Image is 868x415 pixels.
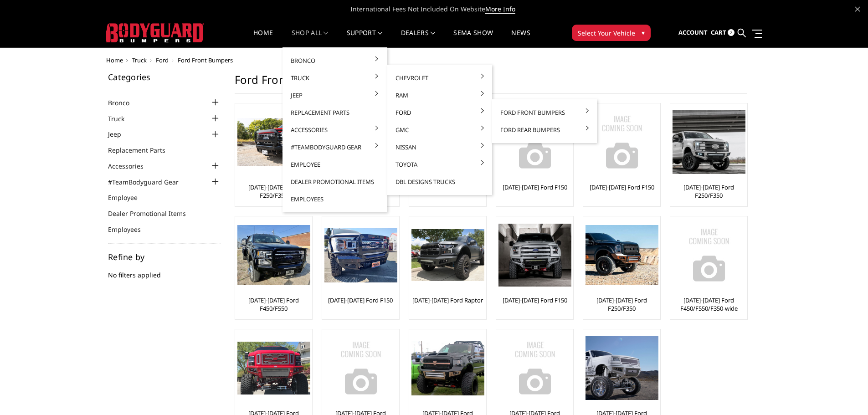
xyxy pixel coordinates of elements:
[678,20,708,45] a: Account
[586,296,658,313] a: [DATE]-[DATE] Ford F250/F350
[286,69,384,87] a: Truck
[108,114,136,123] a: Truck
[347,30,383,47] a: Support
[711,28,726,36] span: Cart
[496,121,593,138] a: Ford Rear Bumpers
[586,106,658,179] img: No Image
[108,193,149,202] a: Employee
[498,332,571,405] img: No Image
[108,129,133,139] a: Jeep
[324,332,397,405] img: No Image
[108,161,155,171] a: Accessories
[572,25,651,41] button: Select Your Vehicle
[673,219,745,292] img: No Image
[178,56,233,64] span: Ford Front Bumpers
[590,183,654,191] a: [DATE]-[DATE] Ford F150
[108,209,197,218] a: Dealer Promotional Items
[106,56,123,64] a: Home
[391,121,488,138] a: GMC
[391,104,488,121] a: Ford
[453,30,493,47] a: SEMA Show
[286,121,384,138] a: Accessories
[503,296,567,304] a: [DATE]-[DATE] Ford F150
[391,87,488,104] a: Ram
[286,190,384,208] a: Employees
[253,30,273,47] a: Home
[286,52,384,69] a: Bronco
[673,183,745,200] a: [DATE]-[DATE] Ford F250/F350
[391,69,488,87] a: Chevrolet
[237,183,310,200] a: [DATE]-[DATE] Ford F250/F350
[286,87,384,104] a: Jeep
[678,28,708,36] span: Account
[108,98,141,108] a: Bronco
[292,30,329,47] a: shop all
[391,156,488,173] a: Toyota
[106,23,204,42] img: BODYGUARD BUMPERS
[108,225,152,234] a: Employees
[503,183,567,191] a: [DATE]-[DATE] Ford F150
[132,56,147,64] a: Truck
[822,371,868,415] iframe: Chat Widget
[108,73,221,81] h5: Categories
[578,28,635,38] span: Select Your Vehicle
[642,28,645,37] span: ▾
[412,296,483,304] a: [DATE]-[DATE] Ford Raptor
[401,30,436,47] a: Dealers
[108,253,221,261] h5: Refine by
[496,104,593,121] a: Ford Front Bumpers
[156,56,169,64] a: Ford
[235,73,747,94] h1: Ford Front Bumpers
[391,138,488,156] a: Nissan
[673,296,745,313] a: [DATE]-[DATE] Ford F450/F550/F350-wide
[237,296,310,313] a: [DATE]-[DATE] Ford F450/F550
[286,173,384,190] a: Dealer Promotional Items
[286,156,384,173] a: Employee
[108,253,221,289] div: No filters applied
[711,20,734,45] a: Cart 2
[286,104,384,121] a: Replacement Parts
[391,173,488,190] a: DBL Designs Trucks
[328,296,393,304] a: [DATE]-[DATE] Ford F150
[485,5,515,14] a: More Info
[511,30,530,47] a: News
[728,29,734,36] span: 2
[108,145,177,155] a: Replacement Parts
[286,138,384,156] a: #TeamBodyguard Gear
[108,177,190,187] a: #TeamBodyguard Gear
